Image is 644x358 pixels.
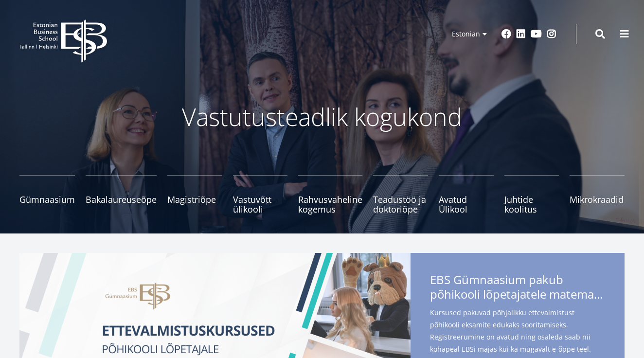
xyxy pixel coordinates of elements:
[86,175,157,214] a: Bakalaureuseõpe
[501,29,511,39] a: Facebook
[516,29,526,39] a: Linkedin
[373,195,428,214] span: Teadustöö ja doktoriõpe
[570,195,625,204] span: Mikrokraadid
[298,175,362,214] a: Rahvusvaheline kogemus
[19,175,75,214] a: Gümnaasium
[167,195,222,204] span: Magistriõpe
[531,29,542,39] a: Youtube
[430,287,605,302] span: põhikooli lõpetajatele matemaatika- ja eesti keele kursuseid
[570,175,625,214] a: Mikrokraadid
[439,175,494,214] a: Avatud Ülikool
[430,272,605,304] span: EBS Gümnaasium pakub
[373,175,428,214] a: Teadustöö ja doktoriõpe
[298,195,362,214] span: Rahvusvaheline kogemus
[504,175,559,214] a: Juhtide koolitus
[504,195,559,214] span: Juhtide koolitus
[167,175,222,214] a: Magistriõpe
[19,195,75,204] span: Gümnaasium
[64,102,580,131] p: Vastutusteadlik kogukond
[439,195,494,214] span: Avatud Ülikool
[233,175,288,214] a: Vastuvõtt ülikooli
[86,195,157,204] span: Bakalaureuseõpe
[233,195,288,214] span: Vastuvõtt ülikooli
[547,29,556,39] a: Instagram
